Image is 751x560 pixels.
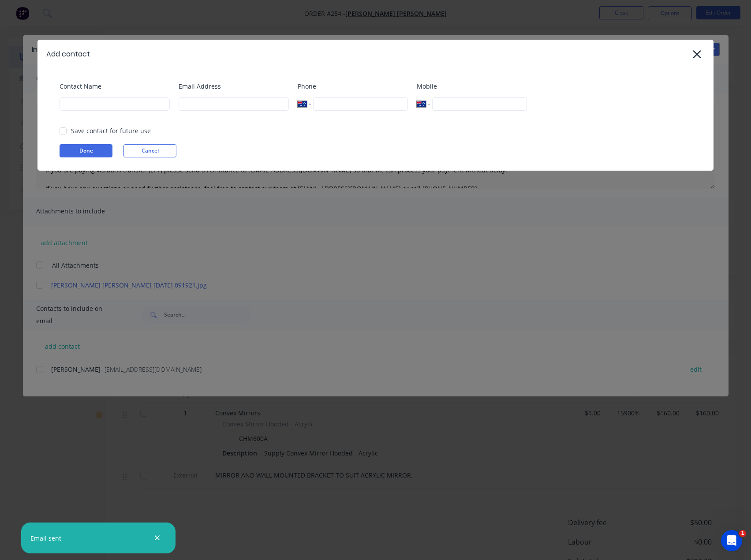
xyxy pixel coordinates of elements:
[298,82,408,91] label: Phone
[739,530,746,537] span: 1
[71,126,151,135] div: Save contact for future use
[46,49,90,60] div: Add contact
[60,82,170,91] label: Contact Name
[30,534,61,543] div: Email sent
[60,144,112,157] button: Done
[179,82,289,91] label: Email Address
[123,144,176,157] button: Cancel
[721,530,742,551] iframe: Intercom live chat
[417,82,527,91] label: Mobile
